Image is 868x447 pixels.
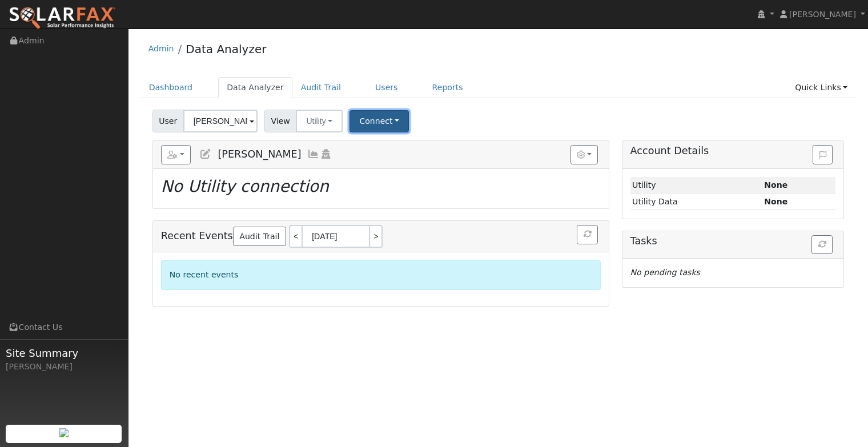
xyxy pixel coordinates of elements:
[140,77,202,98] a: Dashboard
[764,197,787,206] strong: None
[264,110,297,132] span: View
[152,110,184,132] span: User
[296,110,343,132] button: Utility
[786,77,856,98] a: Quick Links
[59,428,69,437] img: retrieve
[233,227,286,246] a: Audit Trail
[577,225,598,244] button: Refresh
[811,235,833,255] button: Refresh
[349,110,409,132] button: Connect
[183,110,258,132] input: Select a User
[307,148,320,160] a: Multi-Series Graph
[630,145,836,157] h5: Account Details
[424,77,472,98] a: Reports
[630,268,700,277] i: No pending tasks
[630,194,762,210] td: Utility Data
[161,225,601,248] h5: Recent Events
[367,77,407,98] a: Users
[148,44,174,53] a: Admin
[630,177,762,194] td: Utility
[630,235,836,247] h5: Tasks
[161,177,329,196] i: No Utility connection
[370,225,383,248] a: >
[292,77,349,98] a: Audit Trail
[6,345,122,361] span: Site Summary
[199,148,212,160] a: Edit User (35784)
[161,260,601,289] div: No recent events
[6,361,122,373] div: [PERSON_NAME]
[218,77,292,98] a: Data Analyzer
[218,148,301,160] span: [PERSON_NAME]
[764,180,787,190] strong: ID: null, authorized: None
[9,6,116,30] img: SolarFax
[186,42,266,56] a: Data Analyzer
[320,148,332,160] a: Login As (last 09/23/2025 12:44:21 PM)
[289,225,302,248] a: <
[789,10,856,19] span: [PERSON_NAME]
[813,145,833,164] button: Issue History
